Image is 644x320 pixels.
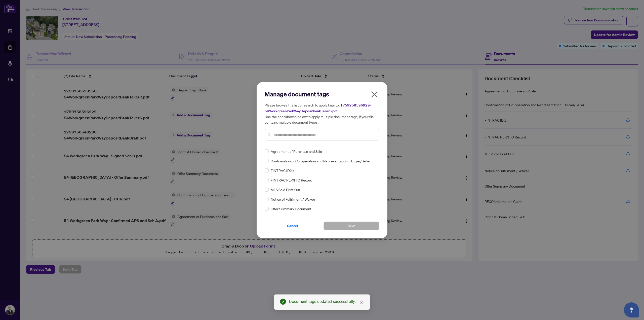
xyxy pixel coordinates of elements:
[265,222,320,230] button: Cancel
[265,90,379,98] h2: Manage document tags
[624,302,639,317] button: Open asap
[324,222,379,230] button: Save
[271,149,322,154] span: Agreement of Purchase and Sale
[271,196,315,202] span: Notice of Fulfillment / Waiver
[265,103,371,113] span: 1759758596929-54WorkgreenParkWayDepositBankTellerS.pdf
[280,299,286,305] span: check-circle
[271,206,311,211] span: Offer Summary Document
[271,168,294,173] span: FINTRAC ID(s)
[265,102,379,125] h5: Please browse the list or search to apply tags to: Use the checkboxes below to apply multiple doc...
[271,158,371,164] span: Confirmation of Co-operation and Representation—Buyer/Seller
[271,177,312,183] span: FINTRAC PEP/HIO Record
[370,90,378,98] span: close
[287,222,298,230] span: Cancel
[289,299,364,305] div: Document tags updated successfully.
[359,299,364,305] a: Close
[359,300,364,304] span: close
[271,187,300,192] span: MLS Sold Print Out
